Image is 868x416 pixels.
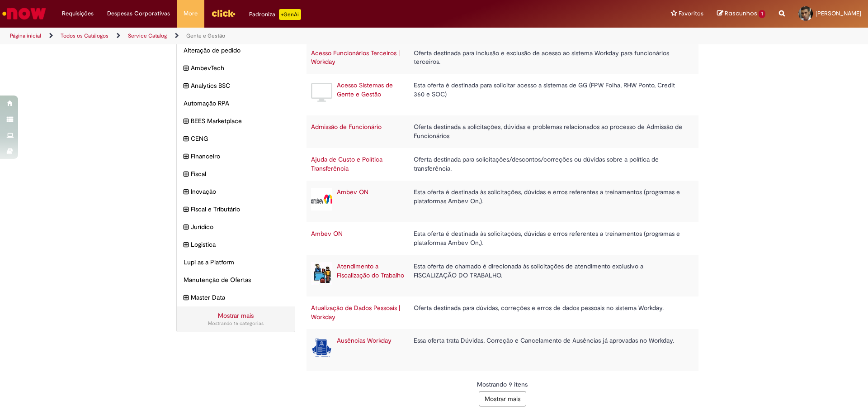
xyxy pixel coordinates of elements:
[759,10,765,18] span: 1
[679,9,703,18] span: Favoritos
[184,275,288,284] span: Manutenção de Ofertas
[409,42,689,74] td: Oferta destinada para inclusão e exclusão de acesso ao sistema Workday para funcionários terceiros.
[177,200,295,218] div: expandir categoria Fiscal e Tributário Fiscal e Tributário
[279,9,301,20] p: +GenAi
[184,116,189,126] i: expandir categoria BEES Marketplace
[177,165,295,183] div: expandir categoria Fiscal Fiscal
[177,147,295,165] div: expandir categoria Financeiro Financeiro
[184,222,189,232] i: expandir categoria Jurídico
[409,181,689,222] td: Esta oferta é destinada às solicitações, dúvidas e erros referentes a treinamentos (programas e p...
[184,169,189,179] i: expandir categoria Fiscal
[409,74,689,115] td: Esta oferta é destinada para solicitar acesso a sistemas de GG (FPW Folha, RHW Ponto, Credit 360 ...
[311,155,382,172] a: Ajuda de Custo e Política Transferência
[725,9,757,18] span: Rascunhos
[191,81,288,90] span: Analytics BSC
[177,77,295,95] div: expandir categoria Analytics BSC Analytics BSC
[177,218,295,236] div: expandir categoria Jurídico Jurídico
[177,288,295,306] div: expandir categoria Master Data Master Data
[311,304,400,321] a: Atualização de Dados Pessoais | Workday
[177,129,295,148] div: expandir categoria CENG CENG
[313,380,692,389] div: Mostrando 9 itens
[128,32,167,39] a: Service Catalog
[184,205,189,215] i: expandir categoria Fiscal e Tributário
[191,240,288,249] span: Logistica
[191,205,288,214] span: Fiscal e Tributário
[307,222,699,255] tr: Ambev ON Esta oferta é destinada às solicitações, dúvidas e erros referentes a treinamentos (prog...
[307,255,699,296] tr: Atendimento a Fiscalização do Trabalho Atendimento a Fiscalização do Trabalho Esta oferta de cham...
[307,42,699,74] tr: Acesso Funcionários Terceiros | Workday Oferta destinada para inclusão e exclusão de acesso ao si...
[218,311,254,320] a: Mostrar mais
[107,9,170,18] span: Despesas Corporativas
[184,187,189,197] i: expandir categoria Inovação
[409,222,689,255] td: Esta oferta é destinada às solicitações, dúvidas e erros referentes a treinamentos (programas e p...
[311,230,343,238] a: Ambev ON
[184,320,288,327] div: Mostrando 15 categorias
[191,293,288,302] span: Master Data
[337,336,392,344] a: Ausências Workday
[311,188,332,210] img: Ambev ON
[307,329,699,371] tr: Ausências Workday Ausências Workday Essa oferta trata Dúvidas, Correção e Cancelamento de Ausênci...
[10,32,41,39] a: Página inicial
[177,253,295,271] div: Lupi as a Platform
[61,32,108,39] a: Todos os Catálogos
[1,5,47,23] img: ServiceNow
[184,258,288,267] span: Lupi as a Platform
[184,293,189,303] i: expandir categoria Master Data
[177,235,295,253] div: expandir categoria Logistica Logistica
[191,134,288,143] span: CENG
[184,46,288,55] span: Alteração de pedido
[311,81,332,104] img: Acesso Sistemas de Gente e Gestão
[307,115,699,148] tr: Admissão de Funcionário Oferta destinada a solicitações, dúvidas e problemas relacionados ao proc...
[337,188,368,196] a: Ambev ON
[337,262,404,279] a: Atendimento a Fiscalização do Trabalho
[184,134,189,144] i: expandir categoria CENG
[307,181,699,222] tr: Ambev ON Ambev ON Esta oferta é destinada às solicitações, dúvidas e erros referentes a treinamen...
[717,10,765,18] a: Rascunhos
[311,49,400,66] a: Acesso Funcionários Terceiros | Workday
[184,152,189,162] i: expandir categoria Financeiro
[409,115,689,148] td: Oferta destinada a solicitações, dúvidas e problemas relacionados ao processo de Admissão de Func...
[409,148,689,181] td: Oferta destinada para solicitações/descontos/correções ou dúvidas sobre a política de transferência.
[307,148,699,181] tr: Ajuda de Custo e Política Transferência Oferta destinada para solicitações/descontos/correções ou...
[191,187,288,196] span: Inovação
[184,63,189,73] i: expandir categoria AmbevTech
[307,296,699,329] tr: Atualização de Dados Pessoais | Workday Oferta destinada para dúvidas, correções e erros de dados...
[409,255,689,296] td: Esta oferta de chamado é direcionada às solicitações de atendimento exclusivo a FISCALIZAÇÃO DO T...
[479,391,526,406] button: Mostrar mais
[249,9,301,20] div: Padroniza
[191,222,288,231] span: Jurídico
[184,99,288,108] span: Automação RPA
[211,6,236,20] img: click_logo_yellow_360x200.png
[177,271,295,289] div: Manutenção de Ofertas
[7,28,572,44] ul: Trilhas de página
[311,262,332,285] img: Atendimento a Fiscalização do Trabalho
[191,152,288,161] span: Financeiro
[409,329,689,371] td: Essa oferta trata Dúvidas, Correção e Cancelamento de Ausências já aprovadas no Workday.
[191,116,288,125] span: BEES Marketplace
[177,41,295,59] div: Alteração de pedido
[311,123,382,131] a: Admissão de Funcionário
[191,169,288,178] span: Fiscal
[311,336,332,359] img: Ausências Workday
[816,10,861,17] span: [PERSON_NAME]
[337,81,393,98] a: Acesso Sistemas de Gente e Gestão
[307,74,699,115] tr: Acesso Sistemas de Gente e Gestão Acesso Sistemas de Gente e Gestão Esta oferta é destinada para ...
[409,296,689,329] td: Oferta destinada para dúvidas, correções e erros de dados pessoais no sistema Workday.
[177,94,295,112] div: Automação RPA
[177,59,295,77] div: expandir categoria AmbevTech AmbevTech
[184,9,198,18] span: More
[62,9,94,18] span: Requisições
[177,182,295,201] div: expandir categoria Inovação Inovação
[184,81,189,91] i: expandir categoria Analytics BSC
[177,41,295,306] ul: Categorias
[177,112,295,130] div: expandir categoria BEES Marketplace BEES Marketplace
[191,63,288,72] span: AmbevTech
[184,240,189,250] i: expandir categoria Logistica
[186,32,225,39] a: Gente e Gestão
